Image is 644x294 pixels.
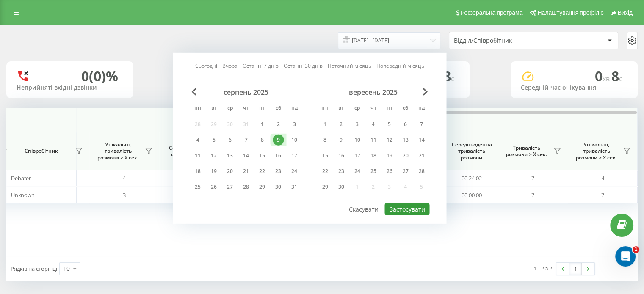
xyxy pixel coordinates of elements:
div: 6 [400,119,411,130]
div: ср 20 серп 2025 р. [222,165,238,178]
span: 7 [601,191,604,199]
div: нд 7 вер 2025 р. [413,118,429,131]
div: вт 30 вер 2025 р. [333,181,349,193]
abbr: п’ятниця [383,102,395,115]
div: 27 [224,181,235,192]
div: Середній час очікування [521,84,627,91]
div: ср 24 вер 2025 р. [349,165,365,178]
div: 9 [273,135,284,146]
div: 1 - 2 з 2 [534,264,552,272]
span: 4 [601,174,604,182]
td: 00:00:00 [159,187,212,203]
a: 1 [569,263,582,275]
div: вт 16 вер 2025 р. [333,149,349,162]
div: 29 [319,181,330,192]
div: 24 [289,166,300,177]
span: 0 [595,67,611,85]
div: пт 22 серп 2025 р. [254,165,270,178]
td: 00:00:00 [445,187,498,203]
span: Next Month [423,88,428,96]
span: Співробітник [14,148,69,154]
div: пн 25 серп 2025 р. [190,181,206,193]
div: пн 15 вер 2025 р. [317,149,333,162]
div: ср 6 серп 2025 р. [222,134,238,146]
abbr: середа [351,102,363,115]
div: нд 3 серп 2025 р. [286,118,302,131]
span: Unknown [11,191,35,199]
div: Відділ/Співробітник [454,37,555,44]
div: вересень 2025 [317,88,429,96]
div: серпень 2025 [190,88,302,96]
div: сб 27 вер 2025 р. [397,165,413,178]
div: 3 [351,119,362,130]
div: вт 23 вер 2025 р. [333,165,349,178]
div: сб 9 серп 2025 р. [270,134,286,146]
div: 7 [416,119,427,130]
div: 26 [208,181,219,192]
div: 4 [192,135,203,146]
div: сб 20 вер 2025 р. [397,149,413,162]
abbr: четвер [367,102,379,115]
div: 10 [63,264,70,273]
div: 13 [400,135,411,146]
div: пт 29 серп 2025 р. [254,181,270,193]
div: 21 [416,150,427,161]
div: 22 [257,166,268,177]
span: Previous Month [191,88,196,96]
span: Реферальна програма [461,9,523,16]
div: пт 12 вер 2025 р. [381,134,397,146]
div: нд 24 серп 2025 р. [286,165,302,178]
div: нд 17 серп 2025 р. [286,149,302,162]
div: 1 [257,119,268,130]
div: чт 4 вер 2025 р. [365,118,381,131]
abbr: середа [224,102,236,115]
div: пт 8 серп 2025 р. [254,134,270,146]
div: пт 19 вер 2025 р. [381,149,397,162]
span: c [619,74,622,83]
span: Debater [11,174,31,182]
div: 12 [384,135,395,146]
div: 31 [289,181,300,192]
div: пн 18 серп 2025 р. [190,165,206,178]
span: Налаштування профілю [537,9,603,16]
div: 28 [240,181,252,192]
div: 2 [335,119,346,130]
div: 28 [416,166,427,177]
div: сб 30 серп 2025 р. [270,181,286,193]
div: 25 [192,181,203,192]
div: 9 [335,135,346,146]
td: 00:24:02 [445,170,498,187]
div: 23 [335,166,346,177]
div: 12 [208,150,219,161]
div: 16 [273,150,284,161]
div: 20 [224,166,235,177]
div: 10 [289,135,300,146]
div: сб 16 серп 2025 р. [270,149,286,162]
span: 7 [531,191,534,199]
div: 5 [208,135,219,146]
div: 14 [416,135,427,146]
td: 00:00:08 [159,170,212,187]
abbr: вівторок [207,102,220,115]
a: Попередній місяць [376,62,424,70]
div: пт 26 вер 2025 р. [381,165,397,178]
div: чт 18 вер 2025 р. [365,149,381,162]
abbr: вівторок [334,102,347,115]
div: сб 23 серп 2025 р. [270,165,286,178]
div: нд 10 серп 2025 р. [286,134,302,146]
div: чт 21 серп 2025 р. [238,165,254,178]
div: пн 11 серп 2025 р. [190,149,206,162]
div: пт 5 вер 2025 р. [381,118,397,131]
div: сб 6 вер 2025 р. [397,118,413,131]
div: ср 10 вер 2025 р. [349,134,365,146]
div: сб 2 серп 2025 р. [270,118,286,131]
div: 3 [289,119,300,130]
div: вт 9 вер 2025 р. [333,134,349,146]
div: ср 27 серп 2025 р. [222,181,238,193]
div: пт 1 серп 2025 р. [254,118,270,131]
span: 1 [633,246,639,253]
div: чт 25 вер 2025 р. [365,165,381,178]
div: чт 28 серп 2025 р. [238,181,254,193]
div: вт 5 серп 2025 р. [206,134,222,146]
div: 30 [335,181,346,192]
